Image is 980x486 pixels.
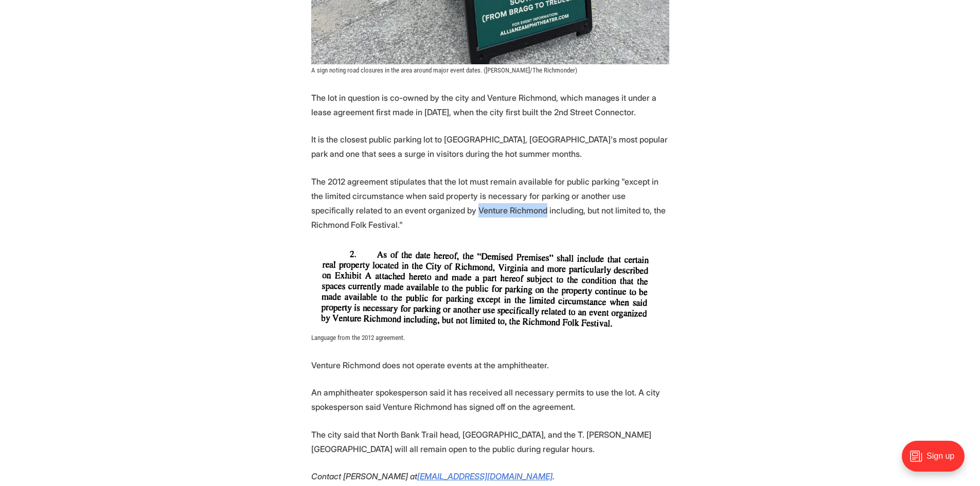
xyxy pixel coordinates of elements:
[311,91,669,119] p: The lot in question is co-owned by the city and Venture Richmond, which manages it under a lease ...
[311,132,669,161] p: It is the closest public parking lot to [GEOGRAPHIC_DATA], [GEOGRAPHIC_DATA]'s most popular park ...
[311,427,669,456] p: The city said that North Bank Trail head, [GEOGRAPHIC_DATA], and the T. [PERSON_NAME][GEOGRAPHIC_...
[311,471,417,481] em: Contact [PERSON_NAME] at
[893,436,980,486] iframe: portal-trigger
[311,66,577,74] span: A sign noting road closures in the area around major event dates. ([PERSON_NAME]/The Richmonder)
[311,385,669,414] p: An amphitheater spokesperson said it has received all necessary permits to use the lot. A city sp...
[311,358,669,372] p: Venture Richmond does not operate events at the amphitheater.
[553,471,555,481] em: .
[311,334,405,341] span: Language from the 2012 agreement.
[311,174,669,232] p: The 2012 agreement stipulates that the lot must remain available for public parking "except in th...
[417,471,553,481] a: [EMAIL_ADDRESS][DOMAIN_NAME]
